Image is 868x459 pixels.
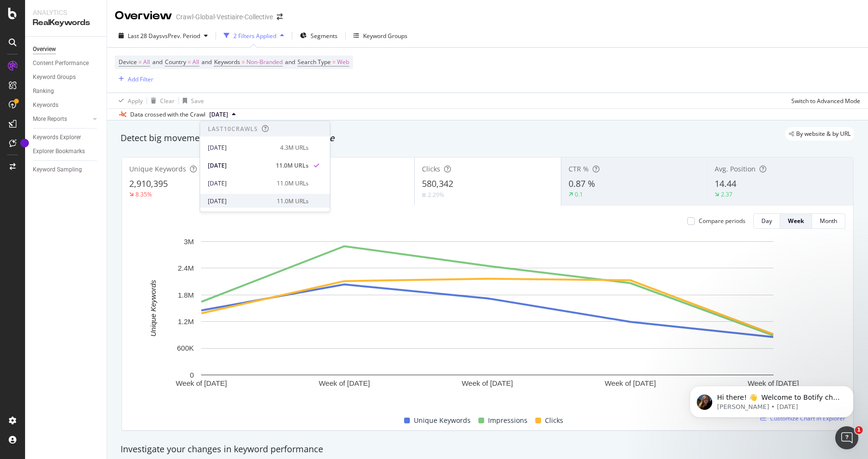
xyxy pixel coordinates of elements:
[208,161,270,170] div: [DATE]
[569,178,595,189] span: 0.87 %
[33,86,100,96] a: Ranking
[835,426,858,449] iframe: Intercom live chat
[136,190,152,198] div: 8.35%
[753,213,780,229] button: Day
[33,58,89,68] div: Content Performance
[220,28,288,43] button: 2 Filters Applied
[192,55,199,69] span: All
[149,280,157,337] text: Unique Keywords
[205,109,240,120] button: [DATE]
[178,264,194,272] text: 2.4M
[422,194,426,197] img: Equal
[780,213,812,229] button: Week
[129,178,168,189] span: 2,910,395
[33,165,100,175] a: Keyword Sampling
[461,379,513,387] text: Week of [DATE]
[33,8,99,17] div: Analytics
[33,114,67,124] div: More Reports
[176,12,273,22] div: Crawl-Global-Vestiaire-Collective
[319,379,370,387] text: Week of [DATE]
[165,58,186,66] span: Country
[761,217,772,225] div: Day
[214,58,240,66] span: Keywords
[208,197,271,205] div: [DATE]
[128,75,153,83] div: Add Filter
[128,97,143,105] div: Apply
[337,55,349,69] span: Web
[33,100,58,110] div: Keywords
[42,37,166,46] p: Message from Laura, sent 4w ago
[276,161,309,170] div: 11.0M URLs
[277,197,309,205] div: 11.0M URLs
[422,164,440,173] span: Clicks
[33,100,100,110] a: Keywords
[33,165,82,175] div: Keyword Sampling
[296,28,341,43] button: Segments
[33,72,76,82] div: Keyword Groups
[121,443,854,456] div: Investigate your changes in keyword performance
[208,125,258,133] div: Last 10 Crawls
[788,217,804,225] div: Week
[128,32,162,40] span: Last 28 Days
[115,28,212,43] button: Last 28 DaysvsPrev. Period
[575,190,583,198] div: 0.1
[428,191,444,199] div: 2.29%
[785,127,854,141] div: legacy label
[130,236,845,404] svg: A chart.
[787,93,860,108] button: Switch to Advanced Mode
[33,86,54,96] div: Ranking
[33,72,100,82] a: Keyword Groups
[188,58,191,66] span: =
[130,110,205,119] div: Data crossed with the Crawl
[152,58,163,66] span: and
[363,32,407,40] div: Keyword Groups
[138,58,142,66] span: =
[33,146,85,157] div: Explorer Bookmarks
[160,97,175,105] div: Clear
[721,190,732,198] div: 2.37
[605,379,656,387] text: Week of [DATE]
[177,344,194,352] text: 600K
[715,164,756,173] span: Avg. Position
[298,58,331,66] span: Search Type
[147,93,175,108] button: Clear
[422,178,453,189] span: 580,342
[699,217,746,225] div: Compare periods
[115,8,172,24] div: Overview
[208,143,274,152] div: [DATE]
[277,179,309,187] div: 11.0M URLs
[176,379,227,387] text: Week of [DATE]
[675,366,868,433] iframe: Intercom notifications message
[20,139,29,147] div: Tooltip anchor
[178,317,194,326] text: 1.2M
[209,110,228,119] span: 2025 Sep. 16th
[280,143,309,152] div: 4.3M URLs
[33,58,100,68] a: Content Performance
[190,371,194,379] text: 0
[178,291,194,299] text: 1.8M
[285,58,295,66] span: and
[791,97,860,105] div: Switch to Advanced Mode
[179,93,204,108] button: Save
[812,213,845,229] button: Month
[545,415,563,426] span: Clicks
[350,28,411,43] button: Keyword Groups
[33,44,100,54] a: Overview
[855,426,863,434] span: 1
[33,114,90,124] a: More Reports
[796,131,851,137] span: By website & by URL
[414,415,471,426] span: Unique Keywords
[191,97,204,105] div: Save
[311,32,338,40] span: Segments
[115,93,143,108] button: Apply
[115,73,153,85] button: Add Filter
[569,164,589,173] span: CTR %
[202,58,212,66] span: and
[33,17,99,28] div: RealKeywords
[129,164,186,173] span: Unique Keywords
[233,32,276,40] div: 2 Filters Applied
[33,44,56,54] div: Overview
